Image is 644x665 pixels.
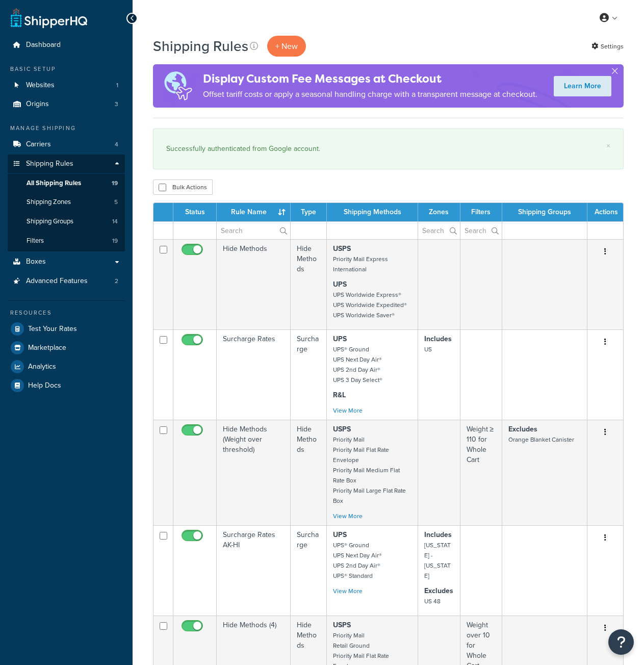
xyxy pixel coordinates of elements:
span: Dashboard [26,41,61,49]
span: 19 [112,237,118,245]
a: Dashboard [8,36,125,55]
th: Actions [587,203,623,221]
span: 4 [115,140,118,149]
th: Shipping Methods [327,203,418,221]
li: All Shipping Rules [8,174,125,193]
a: View More [333,586,363,596]
a: All Shipping Rules 19 [8,174,125,193]
span: Boxes [26,258,46,266]
small: Priority Mail Priority Mail Flat Rate Envelope Priority Mail Medium Flat Rate Box Priority Mail L... [333,435,406,505]
strong: UPS [333,334,347,344]
li: Shipping Zones [8,193,125,212]
small: US 48 [424,597,441,606]
div: Resources [8,309,125,317]
strong: USPS [333,424,351,434]
strong: Excludes [508,424,537,434]
input: Search [460,222,502,239]
span: 3 [115,100,118,109]
a: ShipperHQ Home [11,8,87,28]
h1: Shipping Rules [153,36,248,56]
td: Hide Methods (Weight over threshold) [217,420,291,525]
td: Hide Methods [291,239,327,329]
span: 5 [114,198,118,207]
li: Filters [8,232,125,250]
span: 19 [112,179,118,188]
strong: USPS [333,243,351,254]
span: Test Your Rates [28,325,77,334]
small: Orange Blanket Canister [508,435,574,444]
span: 2 [115,277,118,286]
span: Marketplace [28,344,66,352]
a: Websites 1 [8,76,125,95]
span: Shipping Groups [27,217,73,226]
a: Advanced Features 2 [8,272,125,291]
small: [US_STATE] - [US_STATE] [424,541,451,580]
a: View More [333,511,363,521]
li: Shipping Groups [8,212,125,231]
span: Analytics [28,363,56,371]
small: Priority Mail Express International [333,254,388,274]
li: Websites [8,76,125,95]
strong: R&L [333,390,346,400]
a: Test Your Rates [8,320,125,338]
li: Carriers [8,135,125,154]
small: US [424,345,432,354]
div: Successfully authenticated from Google account. [166,142,610,156]
strong: Includes [424,334,452,344]
p: + New [267,36,306,57]
span: Websites [26,81,55,90]
span: Filters [27,237,44,245]
th: Status [173,203,217,221]
span: Carriers [26,140,51,149]
strong: USPS [333,620,351,630]
a: Analytics [8,357,125,376]
span: Shipping Zones [27,198,71,207]
a: Origins 3 [8,95,125,114]
div: Basic Setup [8,65,125,73]
a: Carriers 4 [8,135,125,154]
td: Hide Methods [291,420,327,525]
td: Surcharge Rates AK-HI [217,525,291,616]
span: 14 [112,217,118,226]
td: Weight ≥ 110 for Whole Cart [460,420,502,525]
li: Origins [8,95,125,114]
a: Shipping Rules [8,155,125,173]
span: 1 [116,81,118,90]
th: Type [291,203,327,221]
span: Shipping Rules [26,160,73,168]
small: UPS® Ground UPS Next Day Air® UPS 2nd Day Air® UPS 3 Day Select® [333,345,382,385]
input: Search [418,222,459,239]
th: Zones [418,203,460,221]
a: Settings [591,39,624,54]
small: UPS® Ground UPS Next Day Air® UPS 2nd Day Air® UPS® Standard [333,541,382,580]
a: Help Docs [8,376,125,395]
td: Surcharge [291,329,327,420]
p: Offset tariff costs or apply a seasonal handling charge with a transparent message at checkout. [203,87,537,101]
span: Help Docs [28,381,61,390]
button: Open Resource Center [608,629,634,655]
strong: Includes [424,529,452,540]
input: Search [217,222,290,239]
a: Learn More [554,76,611,96]
a: Filters 19 [8,232,125,250]
h4: Display Custom Fee Messages at Checkout [203,70,537,87]
strong: UPS [333,529,347,540]
img: duties-banner-06bc72dcb5fe05cb3f9472aba00be2ae8eb53ab6f0d8bb03d382ba314ac3c341.png [153,64,203,108]
a: Boxes [8,252,125,271]
th: Filters [460,203,502,221]
span: Advanced Features [26,277,88,286]
span: Origins [26,100,49,109]
a: View More [333,406,363,415]
small: UPS Worldwide Express® UPS Worldwide Expedited® UPS Worldwide Saver® [333,290,407,320]
td: Surcharge [291,525,327,616]
a: Marketplace [8,339,125,357]
strong: UPS [333,279,347,290]
strong: Excludes [424,585,453,596]
a: Shipping Zones 5 [8,193,125,212]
